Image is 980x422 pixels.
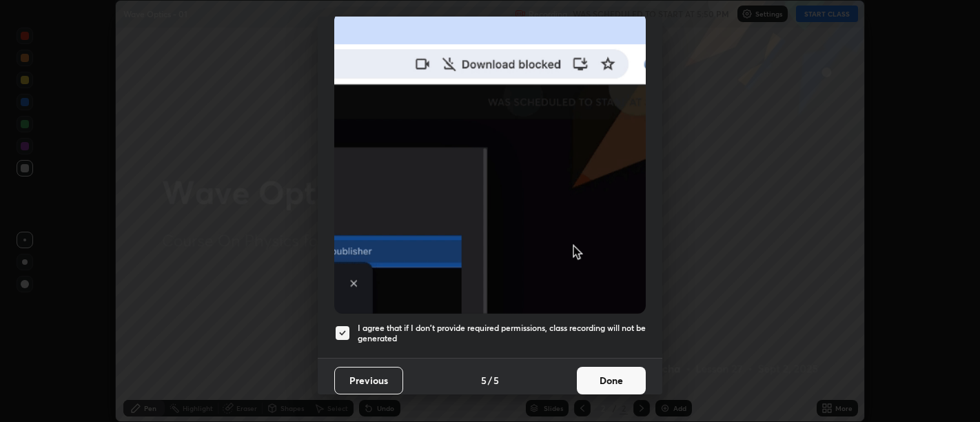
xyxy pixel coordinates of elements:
[488,373,492,388] h4: /
[481,373,487,388] h4: 5
[334,367,403,394] button: Previous
[358,323,646,344] h5: I agree that if I don't provide required permissions, class recording will not be generated
[493,373,499,388] h4: 5
[334,12,646,314] img: downloads-permission-blocked.gif
[577,367,646,394] button: Done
